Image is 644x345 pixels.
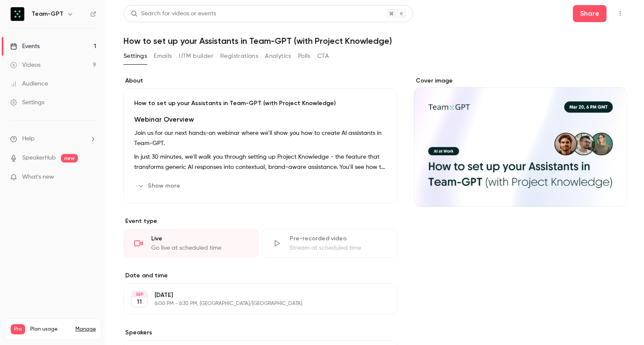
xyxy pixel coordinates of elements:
[414,77,627,85] label: Cover image
[124,271,397,280] label: Date and time
[124,229,259,258] div: LiveGo live at scheduled time
[75,326,96,333] a: Manage
[134,128,386,148] p: Join us for our next hands-on webinar where we'll show you how to create AI assistants in Team-GPT.
[220,49,258,63] button: Registrations
[10,98,44,107] div: Settings
[151,234,248,243] div: Live
[137,298,142,306] p: 11
[124,77,397,85] label: About
[414,77,627,207] section: Cover image
[290,244,386,252] div: Stream at scheduled time
[10,134,96,143] li: help-dropdown-opener
[134,99,386,108] p: How to set up your Assistants in Team-GPT (with Project Knowledge)
[134,114,386,125] h2: Webinar Overview
[573,5,607,22] button: Share
[124,328,397,337] label: Speakers
[22,134,34,143] span: Help
[10,80,48,88] div: Audience
[154,49,172,63] button: Emails
[10,42,40,51] div: Events
[22,173,54,182] span: What's new
[124,49,147,63] button: Settings
[155,300,352,307] p: 6:00 PM - 6:30 PM, [GEOGRAPHIC_DATA]/[GEOGRAPHIC_DATA]
[22,154,56,163] a: SpeakerHub
[32,10,63,18] h6: Team-GPT
[179,49,213,63] button: UTM builder
[317,49,329,63] button: CTA
[61,154,78,163] span: new
[298,49,310,63] button: Polls
[155,291,352,299] p: [DATE]
[262,229,397,258] div: Pre-recorded videoStream at scheduled time
[265,49,291,63] button: Analytics
[132,291,147,297] div: SEP
[30,326,70,333] span: Plan usage
[151,244,248,252] div: Go live at scheduled time
[124,217,397,225] p: Event type
[134,179,185,193] button: Show more
[124,36,627,46] h1: How to set up your Assistants in Team-GPT (with Project Knowledge)
[134,152,386,172] p: In just 30 minutes, we'll walk you through setting up Project Knowledge - the feature that transf...
[11,7,24,21] img: Team-GPT
[290,234,386,243] div: Pre-recorded video
[11,324,25,334] span: Pro
[10,61,40,69] div: Videos
[131,9,216,18] div: Search for videos or events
